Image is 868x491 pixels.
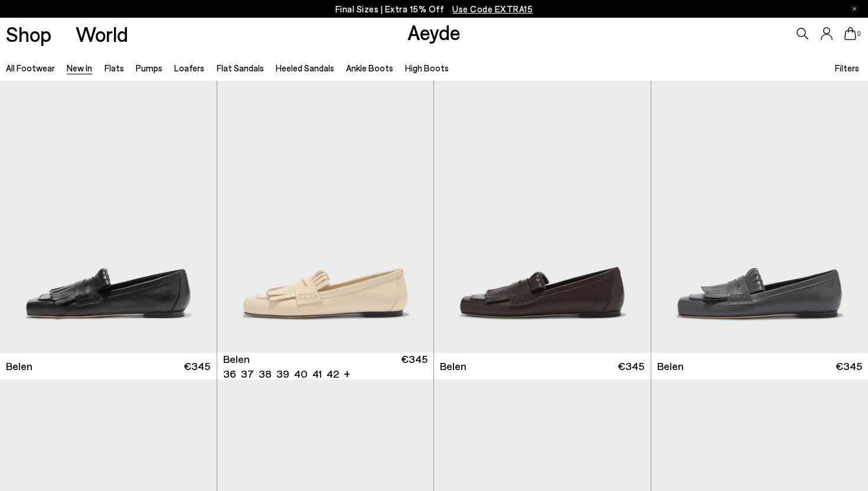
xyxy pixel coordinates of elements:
[294,366,308,381] li: 40
[276,366,289,381] li: 39
[6,24,51,44] a: Shop
[184,359,210,374] span: €345
[434,81,651,353] img: Belen Tassel Loafers
[401,352,428,381] span: €345
[335,2,533,17] p: Final Sizes | Extra 15% Off
[217,63,264,73] a: Flat Sandals
[312,366,322,381] li: 41
[618,359,644,374] span: €345
[6,63,55,73] a: All Footwear
[174,63,204,73] a: Loafers
[346,63,393,73] a: Ankle Boots
[452,4,533,14] span: Navigate to /collections/ss25-final-sizes
[657,359,684,374] span: Belen
[217,81,434,353] a: Next slide Previous slide
[217,81,434,353] div: 1 / 6
[67,63,92,73] a: New In
[241,366,254,381] li: 37
[276,63,334,73] a: Heeled Sandals
[259,366,272,381] li: 38
[223,366,335,381] ul: variant
[105,63,124,73] a: Flats
[856,31,862,37] span: 0
[835,63,859,73] span: Filters
[434,353,651,379] a: Belen €345
[76,24,128,44] a: World
[844,27,856,40] a: 0
[344,365,350,381] li: +
[136,63,162,73] a: Pumps
[6,359,32,374] span: Belen
[327,366,339,381] li: 42
[836,359,862,374] span: €345
[405,63,449,73] a: High Boots
[407,19,461,44] a: Aeyde
[217,353,434,379] a: Belen 36 37 38 39 40 41 42 + €345
[217,81,434,353] img: Belen Tassel Loafers
[223,366,236,381] li: 36
[223,352,250,366] span: Belen
[440,359,466,374] span: Belen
